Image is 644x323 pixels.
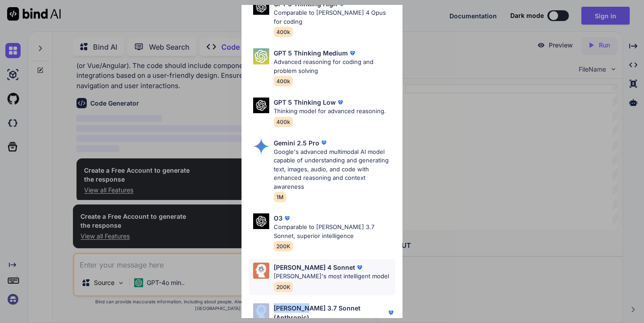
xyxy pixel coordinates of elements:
p: [PERSON_NAME] 3.7 Sonnet (Anthropic) [274,303,386,322]
p: GPT 5 Thinking Medium [274,48,348,58]
p: GPT 5 Thinking Low [274,98,336,107]
img: premium [319,138,328,147]
img: Pick Models [253,303,269,319]
p: Thinking model for advanced reasoning. [274,107,386,116]
img: premium [386,308,395,317]
img: Pick Models [253,138,269,154]
img: Pick Models [253,48,269,64]
img: Pick Models [253,213,269,229]
p: Comparable to [PERSON_NAME] 3.7 Sonnet, superior intelligence [274,223,395,240]
p: O3 [274,213,283,223]
img: Pick Models [253,98,269,113]
p: Comparable to [PERSON_NAME] 4 Opus for coding [274,8,395,26]
p: [PERSON_NAME]'s most intelligent model [274,272,389,281]
img: premium [283,214,292,223]
img: Pick Models [253,263,269,279]
img: premium [336,98,345,107]
span: 1M [274,192,286,202]
p: [PERSON_NAME] 4 Sonnet [274,263,355,272]
span: 400k [274,76,293,86]
span: 200K [274,241,293,251]
span: 400k [274,27,293,37]
p: Google's advanced multimodal AI model capable of understanding and generating text, images, audio... [274,148,395,191]
p: Gemini 2.5 Pro [274,138,319,148]
img: premium [355,263,364,272]
img: premium [348,49,357,58]
p: Advanced reasoning for coding and problem solving [274,58,395,75]
span: 200K [274,282,293,292]
span: 400k [274,117,293,127]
